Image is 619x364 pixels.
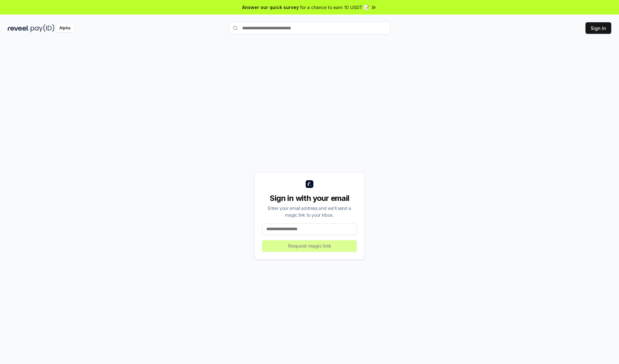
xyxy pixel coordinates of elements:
span: Answer our quick survey [242,4,299,11]
div: Alpha [56,24,74,32]
img: reveel_dark [8,24,29,32]
div: Sign in with your email [262,193,357,203]
img: logo_small [306,180,313,188]
button: Sign In [585,22,611,34]
div: Enter your email address and we’ll send a magic link to your inbox. [262,205,357,218]
img: pay_id [31,24,54,32]
span: for a chance to earn 10 USDT 📝 [300,4,369,11]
